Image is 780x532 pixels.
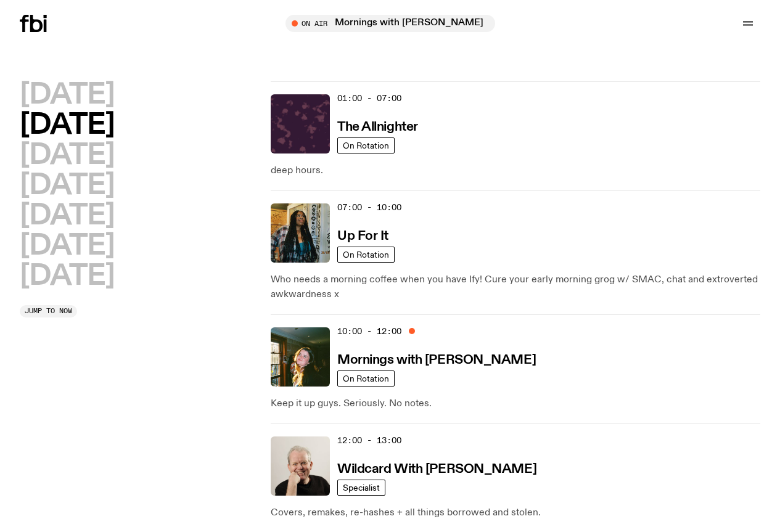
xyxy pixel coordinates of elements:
h3: Wildcard With [PERSON_NAME] [337,463,536,476]
img: Freya smiles coyly as she poses for the image. [271,327,330,387]
span: 10:00 - 12:00 [337,325,401,337]
span: Specialist [343,483,380,492]
p: Keep it up guys. Seriously. No notes. [271,396,760,411]
a: On Rotation [337,137,395,153]
span: Jump to now [25,308,72,314]
button: On AirMornings with [PERSON_NAME] // BOOK CLUB + playing [PERSON_NAME] ?1!?1 [285,15,495,32]
button: [DATE] [20,142,114,170]
span: On Rotation [343,374,389,383]
h3: Mornings with [PERSON_NAME] [337,354,536,367]
h3: Up For It [337,230,388,243]
button: [DATE] [20,81,114,109]
p: Who needs a morning coffee when you have Ify! Cure your early morning grog w/ SMAC, chat and extr... [271,272,760,302]
a: On Rotation [337,247,395,263]
a: Specialist [337,480,385,496]
img: Stuart is smiling charmingly, wearing a black t-shirt against a stark white background. [271,436,330,496]
img: Ify - a Brown Skin girl with black braided twists, looking up to the side with her tongue stickin... [271,203,330,263]
p: Covers, remakes, re-hashes + all things borrowed and stolen. [271,505,760,520]
h3: The Allnighter [337,121,418,134]
button: [DATE] [20,172,114,200]
a: Wildcard With [PERSON_NAME] [337,460,536,476]
a: On Rotation [337,370,395,387]
button: [DATE] [20,112,114,139]
button: [DATE] [20,202,114,230]
span: On Rotation [343,250,389,259]
button: [DATE] [20,232,114,260]
p: deep hours. [271,163,760,178]
span: 01:00 - 07:00 [337,92,401,104]
button: [DATE] [20,263,114,290]
span: 12:00 - 13:00 [337,435,401,446]
button: Jump to now [20,305,77,317]
span: On Rotation [343,141,389,150]
a: Mornings with [PERSON_NAME] [337,351,536,367]
a: Up For It [337,227,388,243]
span: 07:00 - 10:00 [337,202,401,213]
a: The Allnighter [337,118,418,134]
